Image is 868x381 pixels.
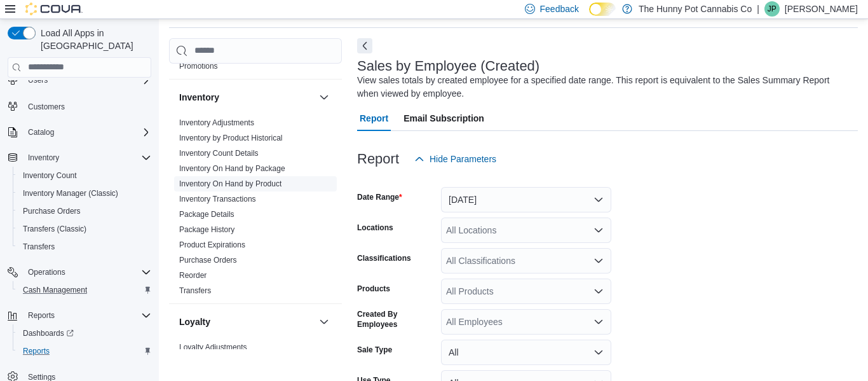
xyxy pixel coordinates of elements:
[23,98,151,114] span: Customers
[13,238,156,256] button: Transfers
[357,151,399,167] h3: Report
[179,240,245,249] a: Product Expirations
[593,225,604,235] button: Open list of options
[357,345,392,355] label: Sale Type
[179,255,237,265] span: Purchase Orders
[179,163,285,174] span: Inventory On Hand by Package
[360,106,388,131] span: Report
[23,170,77,181] span: Inventory Count
[764,1,780,17] div: Jenny Page
[357,59,539,74] h3: Sales by Employee (Created)
[169,340,342,375] div: Loyalty
[13,220,156,238] button: Transfers (Classic)
[28,127,54,137] span: Catalog
[18,168,82,183] a: Inventory Count
[785,1,858,17] p: [PERSON_NAME]
[13,167,156,184] button: Inventory Count
[18,186,123,201] a: Inventory Manager (Classic)
[18,326,79,341] a: Dashboards
[179,133,283,143] span: Inventory by Product Historical
[3,149,156,167] button: Inventory
[23,224,86,234] span: Transfers (Classic)
[179,195,256,204] a: Inventory Transactions
[179,271,207,280] a: Reorder
[23,73,151,88] span: Users
[593,256,604,266] button: Open list of options
[13,281,156,299] button: Cash Management
[18,343,55,359] a: Reports
[13,324,156,342] a: Dashboards
[357,192,402,202] label: Date Range
[36,27,151,52] span: Load All Apps in [GEOGRAPHIC_DATA]
[18,239,60,254] a: Transfers
[593,317,604,327] button: Open list of options
[28,75,48,85] span: Users
[23,150,151,165] span: Inventory
[3,263,156,281] button: Operations
[179,315,314,328] button: Loyalty
[18,343,151,359] span: Reports
[28,267,65,277] span: Operations
[23,265,151,280] span: Operations
[179,179,281,188] a: Inventory On Hand by Product
[13,184,156,202] button: Inventory Manager (Classic)
[25,3,83,15] img: Cova
[179,62,218,71] a: Promotions
[23,285,87,295] span: Cash Management
[179,194,256,204] span: Inventory Transactions
[169,115,342,303] div: Inventory
[28,153,59,163] span: Inventory
[23,150,64,165] button: Inventory
[441,187,611,212] button: [DATE]
[179,179,281,189] span: Inventory On Hand by Product
[179,315,210,328] h3: Loyalty
[357,223,393,233] label: Locations
[179,148,259,158] span: Inventory Count Details
[18,282,92,298] a: Cash Management
[179,286,211,296] span: Transfers
[18,186,151,201] span: Inventory Manager (Classic)
[3,123,156,141] button: Catalog
[589,16,590,17] span: Dark Mode
[593,286,604,296] button: Open list of options
[179,209,234,219] span: Package Details
[18,221,151,237] span: Transfers (Classic)
[179,225,234,234] a: Package History
[179,286,211,295] a: Transfers
[3,97,156,115] button: Customers
[589,3,616,16] input: Dark Mode
[179,240,245,250] span: Product Expirations
[179,61,218,71] span: Promotions
[23,308,60,323] button: Reports
[18,282,151,298] span: Cash Management
[23,99,70,114] a: Customers
[18,168,151,183] span: Inventory Count
[23,73,53,88] button: Users
[23,308,151,323] span: Reports
[179,164,285,173] a: Inventory On Hand by Package
[28,310,55,321] span: Reports
[179,91,314,104] button: Inventory
[18,326,151,341] span: Dashboards
[540,3,579,15] span: Feedback
[441,340,611,365] button: All
[13,202,156,220] button: Purchase Orders
[357,74,851,100] div: View sales totals by created employee for a specified date range. This report is equivalent to th...
[357,253,411,263] label: Classifications
[409,146,501,172] button: Hide Parameters
[179,118,254,127] a: Inventory Adjustments
[179,149,259,158] a: Inventory Count Details
[28,102,65,112] span: Customers
[23,242,55,252] span: Transfers
[23,125,59,140] button: Catalog
[18,204,86,219] a: Purchase Orders
[23,188,118,198] span: Inventory Manager (Classic)
[179,270,207,281] span: Reorder
[179,343,247,352] a: Loyalty Adjustments
[403,106,484,131] span: Email Subscription
[23,346,50,356] span: Reports
[179,256,237,265] a: Purchase Orders
[639,1,752,17] p: The Hunny Pot Cannabis Co
[179,134,283,142] a: Inventory by Product Historical
[430,153,496,165] span: Hide Parameters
